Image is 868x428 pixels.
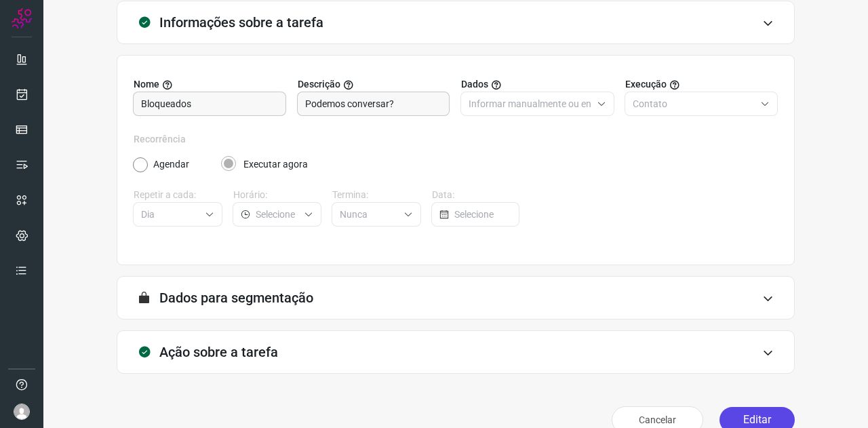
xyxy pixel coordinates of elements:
[14,404,30,420] img: avatar-user-boy.jpg
[305,92,442,115] input: Forneça uma breve descrição da sua tarefa.
[633,92,755,115] input: Selecione o tipo de envio
[625,77,667,92] span: Execução
[256,203,299,226] input: Selecione
[159,14,323,31] h3: Informações sobre a tarefa
[298,77,340,92] span: Descrição
[469,92,591,115] input: Selecione o tipo de envio
[340,203,398,226] input: Selecione
[461,77,488,92] span: Dados
[432,188,521,202] label: Data:
[454,203,512,226] input: Selecione
[134,132,778,147] label: Recorrência
[134,77,159,92] span: Nome
[134,188,222,202] label: Repetir a cada:
[141,203,199,226] input: Selecione
[159,344,278,360] h3: Ação sobre a tarefa
[12,8,32,28] img: Logo
[141,92,278,115] input: Digite o nome para a sua tarefa.
[332,188,421,202] label: Termina:
[153,157,189,172] label: Agendar
[233,188,322,202] label: Horário:
[243,157,308,172] label: Executar agora
[159,290,313,306] h3: Dados para segmentação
